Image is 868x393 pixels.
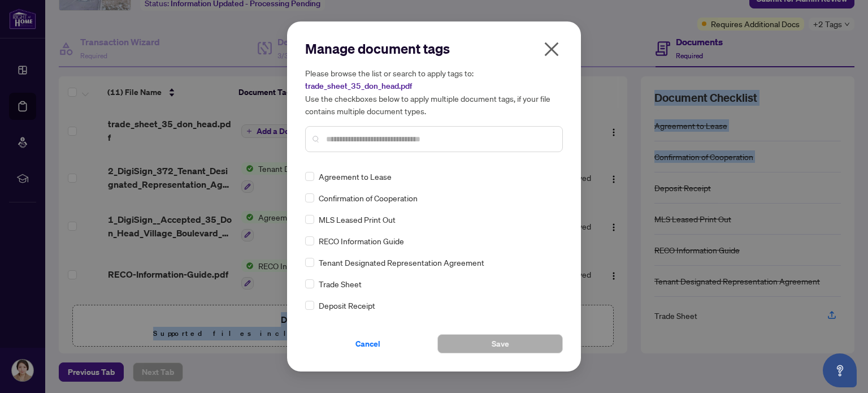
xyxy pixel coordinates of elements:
span: trade_sheet_35_don_head.pdf [305,81,412,91]
h5: Please browse the list or search to apply tags to: Use the checkboxes below to apply multiple doc... [305,67,563,117]
button: Save [437,334,563,353]
span: Tenant Designated Representation Agreement [319,256,484,269]
span: close [542,40,561,58]
span: Deposit Receipt [319,299,375,312]
button: Cancel [305,334,431,353]
span: RECO Information Guide [319,235,404,247]
span: Cancel [355,335,380,353]
span: MLS Leased Print Out [319,213,396,226]
span: Trade Sheet [319,278,362,290]
span: Agreement to Lease [319,170,392,183]
button: Open asap [823,353,857,387]
h2: Manage document tags [305,40,563,58]
span: Confirmation of Cooperation [319,192,418,204]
